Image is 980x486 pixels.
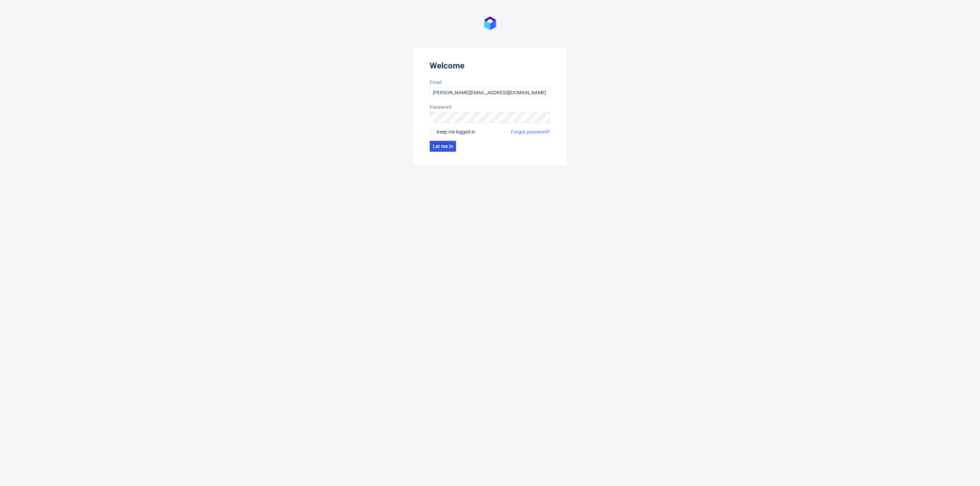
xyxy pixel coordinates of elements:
span: Keep me logged in [437,128,475,135]
button: Let me in [430,141,456,152]
header: Welcome [430,61,550,73]
input: you@youremail.com [430,87,550,98]
label: Email [430,79,550,86]
a: Forgot password? [511,128,550,135]
span: Let me in [433,144,453,149]
label: Password [430,104,550,110]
